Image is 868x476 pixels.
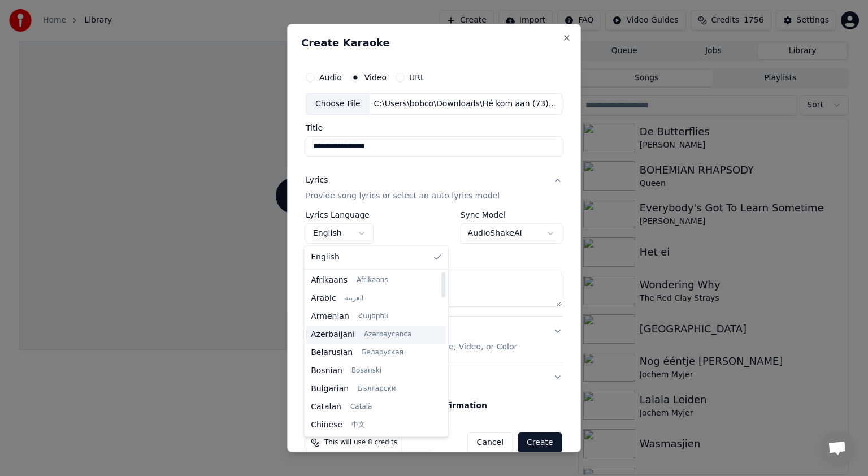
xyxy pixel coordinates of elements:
[311,347,353,358] span: Belarusian
[311,311,349,322] span: Armenian
[311,252,340,263] span: English
[311,383,349,395] span: Bulgarian
[311,419,342,431] span: Chinese
[311,329,355,340] span: Azerbaijani
[311,275,348,286] span: Afrikaans
[364,330,411,339] span: Azərbaycanca
[311,365,342,377] span: Bosnian
[345,294,364,303] span: العربية
[358,312,389,321] span: Հայերեն
[357,276,388,285] span: Afrikaans
[358,384,396,393] span: Български
[362,348,403,357] span: Беларуская
[351,366,381,375] span: Bosanski
[311,401,341,413] span: Catalan
[311,293,336,304] span: Arabic
[350,403,372,412] span: Català
[351,421,365,430] span: 中文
